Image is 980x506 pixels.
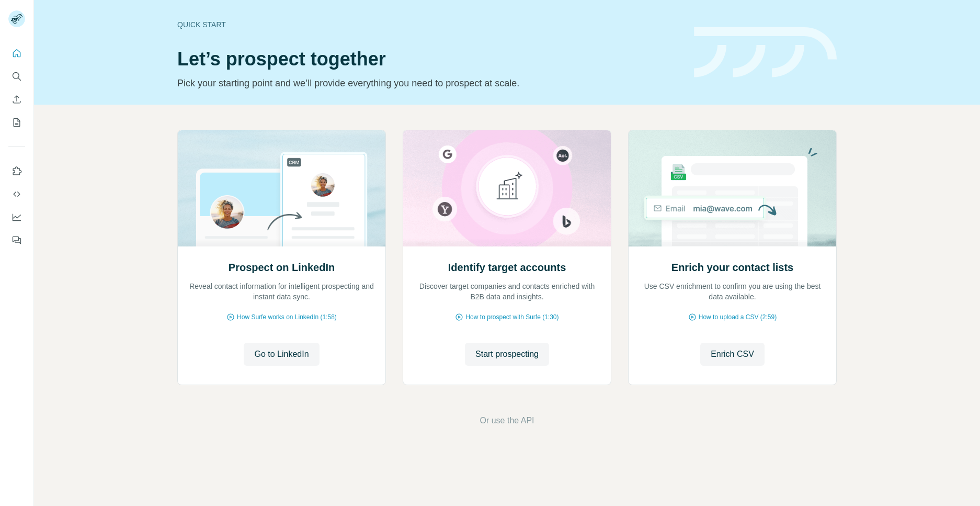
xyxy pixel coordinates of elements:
[414,281,600,302] p: Discover target companies and contacts enriched with B2B data and insights.
[8,185,25,204] button: Use Surfe API
[8,113,25,132] button: My lists
[8,231,25,250] button: Feedback
[8,162,25,181] button: Use Surfe on LinkedIn
[229,260,335,275] h2: Prospect on LinkedIn
[8,44,25,63] button: Quick start
[475,348,539,361] span: Start prospecting
[177,49,681,70] h1: Let’s prospect together
[254,348,309,361] span: Go to LinkedIn
[237,312,337,322] span: How Surfe works on LinkedIn (1:58)
[628,130,837,246] img: Enrich your contact lists
[639,281,826,302] p: Use CSV enrichment to confirm you are using the best data available.
[177,76,681,91] p: Pick your starting point and we’ll provide everything you need to prospect at scale.
[700,343,765,366] button: Enrich CSV
[694,27,837,78] img: banner
[244,343,319,366] button: Go to LinkedIn
[711,348,754,361] span: Enrich CSV
[465,312,559,322] span: How to prospect with Surfe (1:30)
[403,130,611,246] img: Identify target accounts
[177,130,386,246] img: Prospect on LinkedIn
[8,208,25,227] button: Dashboard
[465,343,549,366] button: Start prospecting
[8,67,25,86] button: Search
[448,260,566,275] h2: Identify target accounts
[188,281,375,302] p: Reveal contact information for intelligent prospecting and instant data sync.
[8,90,25,109] button: Enrich CSV
[699,312,777,322] span: How to upload a CSV (2:59)
[480,414,534,427] button: Or use the API
[671,260,793,275] h2: Enrich your contact lists
[177,19,681,30] div: Quick start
